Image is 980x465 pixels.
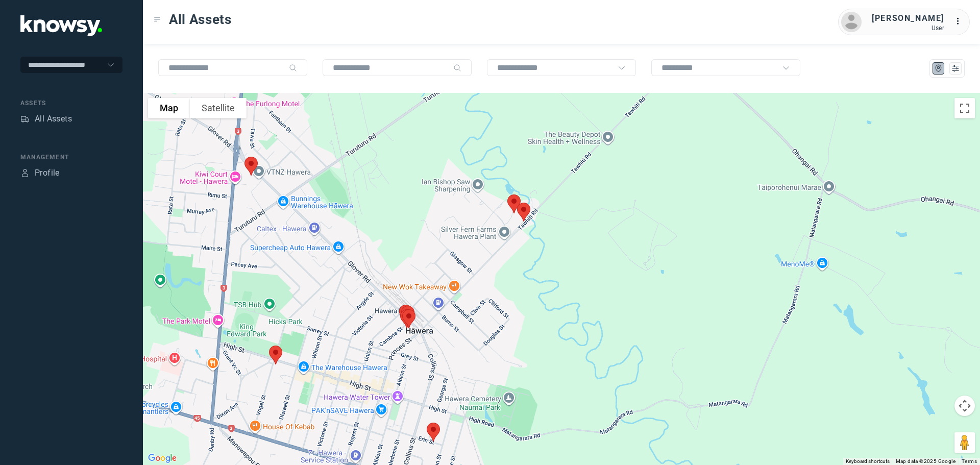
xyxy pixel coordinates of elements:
a: Terms (opens in new tab) [962,458,977,464]
span: All Assets [169,10,232,29]
button: Keyboard shortcuts [846,458,890,465]
div: Assets [20,114,30,124]
tspan: ... [955,17,965,25]
button: Drag Pegman onto the map to open Street View [954,432,975,453]
button: Toggle fullscreen view [954,98,975,118]
div: All Assets [35,113,72,125]
a: AssetsAll Assets [20,113,72,125]
div: Profile [35,167,60,179]
div: : [954,15,967,28]
div: Management [20,153,122,162]
span: Map data ©2025 Google [896,458,955,464]
img: Application Logo [20,15,102,36]
div: : [954,15,967,29]
div: Map [934,64,943,73]
div: List [951,64,960,73]
div: User [872,25,944,32]
div: Profile [20,168,30,178]
button: Map camera controls [954,396,975,416]
a: ProfileProfile [20,167,60,179]
div: Toggle Menu [154,16,161,23]
button: Show satellite imagery [190,98,247,118]
img: Google [145,452,179,465]
div: [PERSON_NAME] [872,12,944,25]
div: Assets [20,99,122,108]
img: avatar.png [841,12,862,32]
div: Search [289,64,297,72]
a: Open this area in Google Maps (opens a new window) [145,452,179,465]
button: Show street map [148,98,190,118]
div: Search [453,64,461,72]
